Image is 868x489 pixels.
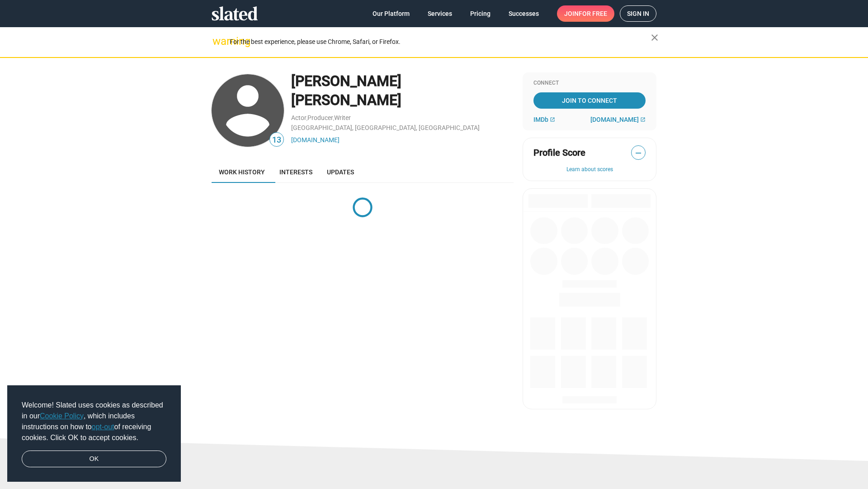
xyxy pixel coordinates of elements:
span: , [333,116,334,121]
span: Updates [327,168,354,176]
a: Successes [501,5,546,22]
span: Interests [279,168,312,176]
span: Join [564,5,607,22]
mat-icon: open_in_new [640,117,646,122]
span: Work history [219,168,265,176]
mat-icon: open_in_new [550,117,555,122]
a: Cookie Policy [40,412,84,420]
span: Pricing [470,5,491,22]
span: Our Platform [373,5,410,22]
a: Our Platform [365,5,417,22]
a: Writer [334,114,351,121]
a: [GEOGRAPHIC_DATA], [GEOGRAPHIC_DATA], [GEOGRAPHIC_DATA] [291,124,480,131]
div: cookieconsent [7,385,181,482]
div: [PERSON_NAME] [PERSON_NAME] [291,72,514,110]
button: Learn about scores [533,166,646,173]
a: Pricing [463,5,498,22]
span: IMDb [533,116,548,123]
span: Successes [509,5,539,22]
span: 13 [270,134,283,146]
span: Sign in [627,6,649,21]
a: Sign in [620,5,656,22]
a: Interests [272,161,320,183]
span: for free [579,5,607,22]
mat-icon: close [649,32,660,43]
a: Joinfor free [557,5,614,22]
a: opt-out [92,423,114,431]
a: dismiss cookie message [22,451,166,468]
span: Services [428,5,452,22]
span: Profile Score [533,147,585,159]
a: Join To Connect [533,92,646,109]
span: Welcome! Slated uses cookies as described in our , which includes instructions on how to of recei... [22,400,166,443]
a: Updates [320,161,361,183]
span: — [632,147,645,159]
mat-icon: warning [212,36,223,47]
span: , [307,116,307,121]
div: Connect [533,80,646,87]
span: Join To Connect [535,92,644,109]
a: Producer [307,114,333,121]
span: [DOMAIN_NAME] [590,116,639,123]
a: [DOMAIN_NAME] [590,116,646,123]
a: Services [420,5,459,22]
a: Actor [291,114,307,121]
a: IMDb [533,116,555,123]
a: Work history [212,161,272,183]
a: [DOMAIN_NAME] [291,136,340,144]
div: For the best experience, please use Chrome, Safari, or Firefox. [230,36,651,48]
